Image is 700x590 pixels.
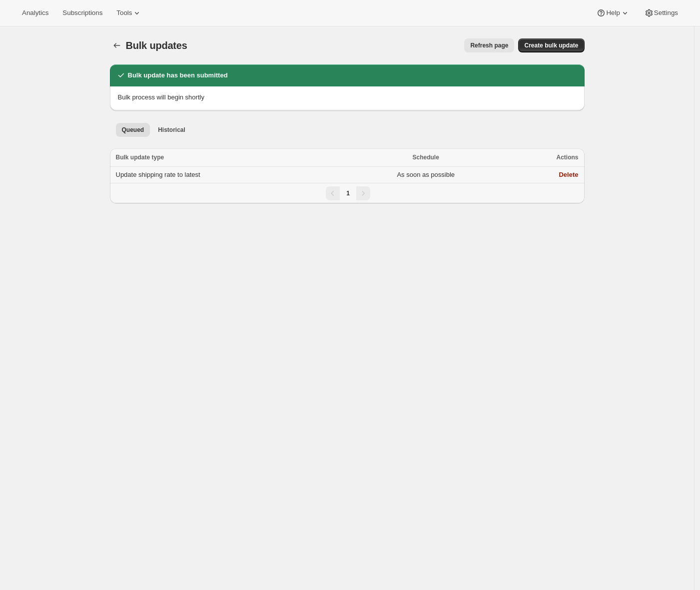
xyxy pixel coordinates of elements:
[116,9,132,17] span: Tools
[556,154,578,161] span: Actions
[110,6,148,20] button: Tools
[118,92,577,102] p: Bulk process will begin shortly
[606,9,620,17] span: Help
[346,190,350,197] span: 1
[158,126,185,134] span: Historical
[116,171,200,178] span: Update shipping rate to latest
[559,171,578,178] button: Delete
[56,6,108,20] button: Subscriptions
[524,41,578,49] span: Create bulk update
[470,41,508,49] span: Refresh page
[116,154,164,161] span: Bulk update type
[464,38,514,52] button: Refresh page
[110,38,124,52] button: Bulk updates
[128,70,228,80] h2: Bulk update has been submitted
[345,167,506,183] td: As soon as possible
[518,38,584,52] button: Create bulk update
[638,6,684,20] button: Settings
[126,40,187,51] span: Bulk updates
[22,9,48,17] span: Analytics
[16,6,54,20] button: Analytics
[62,9,102,17] span: Subscriptions
[590,6,636,20] button: Help
[122,126,144,134] span: Queued
[654,9,678,17] span: Settings
[413,154,439,161] span: Schedule
[110,183,585,203] nav: Pagination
